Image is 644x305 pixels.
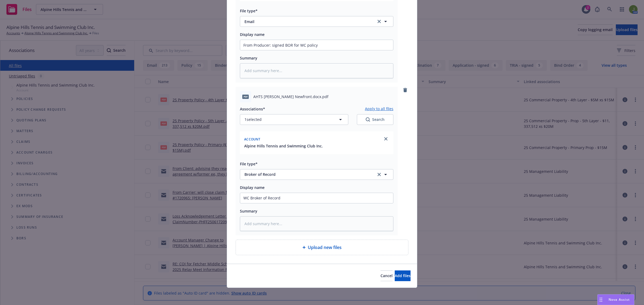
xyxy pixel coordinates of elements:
[244,172,369,177] span: Broker of Record
[395,273,411,278] span: Add files
[236,240,408,255] div: Upload new files
[357,114,393,125] button: SearchSearch
[240,8,258,13] span: File type*
[366,117,385,122] div: Search
[240,106,265,111] span: Associations*
[402,87,408,93] a: remove
[240,185,265,190] span: Display name
[240,16,393,27] button: Emailclear selection
[597,294,634,305] button: Nova Assist
[240,209,257,214] span: Summary
[598,295,604,305] div: Drag to move
[244,137,260,142] span: Account
[383,136,389,142] a: close
[244,19,369,24] span: Email
[240,55,257,61] span: Summary
[244,117,262,122] span: 1 selected
[240,32,265,37] span: Display name
[376,18,382,25] a: clear selection
[240,193,393,203] input: Add display name here...
[609,297,630,302] span: Nova Assist
[366,117,370,122] svg: Search
[242,95,249,99] span: pdf
[240,40,393,50] input: Add display name here...
[240,161,258,166] span: File type*
[240,169,393,180] button: Broker of Recordclear selection
[380,273,393,278] span: Cancel
[365,106,393,112] button: Apply to all files
[244,143,323,149] button: Alpine Hills Tennis and Swimming Club Inc.
[240,114,348,125] button: 1selected
[380,270,393,281] button: Cancel
[376,171,382,178] a: clear selection
[395,270,411,281] button: Add files
[253,94,328,99] span: AHTS [PERSON_NAME] Newfront.docx.pdf
[308,244,342,251] span: Upload new files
